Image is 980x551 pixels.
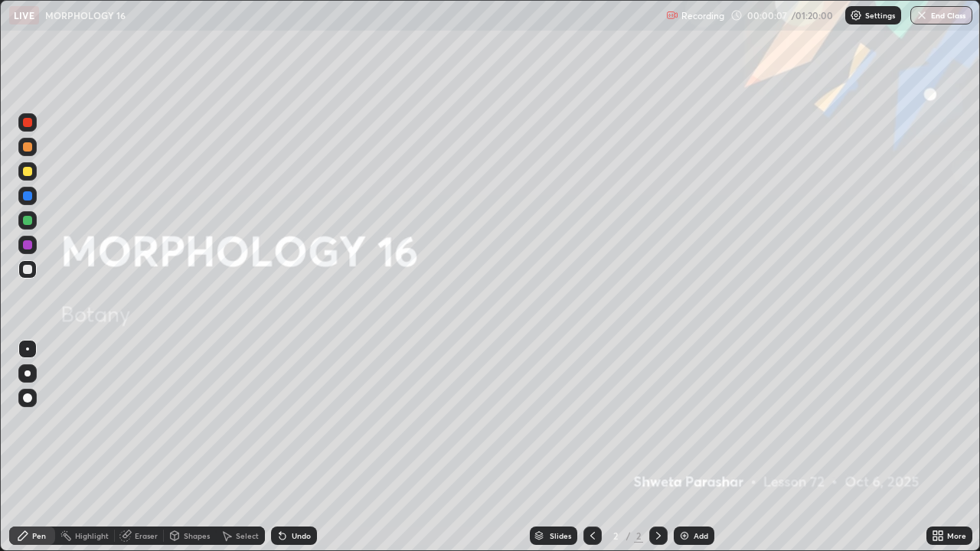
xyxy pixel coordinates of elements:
p: Recording [681,10,724,21]
img: recording.375f2c34.svg [666,9,678,21]
div: More [947,532,966,540]
div: Shapes [184,532,210,540]
img: class-settings-icons [850,9,862,21]
img: end-class-cross [916,9,928,21]
p: LIVE [14,9,34,21]
div: Slides [550,532,571,540]
div: Add [694,532,708,540]
p: MORPHOLOGY 16 [45,9,126,21]
p: Settings [865,11,895,19]
div: / [626,531,631,540]
div: Pen [32,532,46,540]
div: 2 [634,529,643,543]
img: add-slide-button [678,530,691,542]
div: Undo [292,532,311,540]
button: End Class [910,6,972,24]
div: Highlight [75,532,109,540]
div: Eraser [135,532,158,540]
div: 2 [608,531,623,540]
div: Select [236,532,259,540]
